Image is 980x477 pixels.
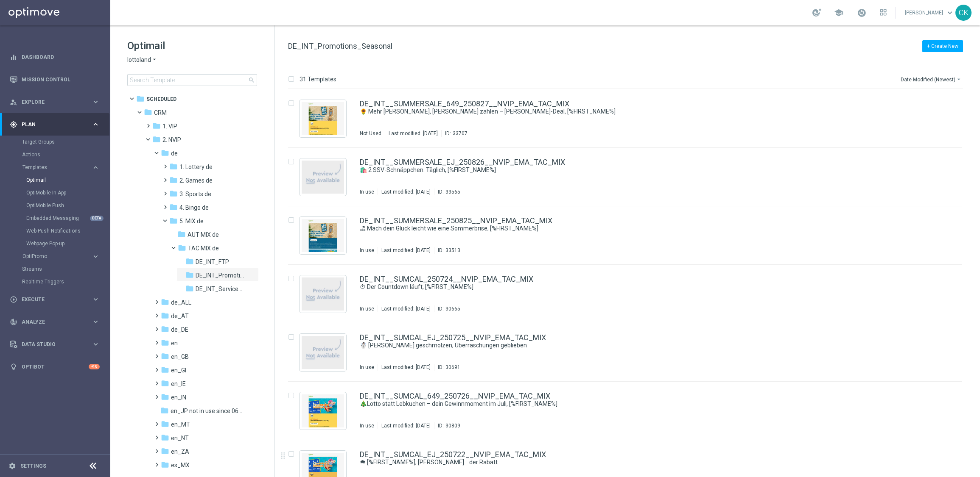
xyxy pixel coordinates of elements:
[22,254,92,259] div: OptiPromo
[280,265,978,323] div: Press SPACE to select this row.
[22,297,92,302] span: Execute
[360,108,927,116] div: 🌻 Mehr Glück, weniger zahlen – dein Sommer-Deal, [%FIRST_NAME%]
[171,339,178,347] span: en
[161,311,169,320] i: folder
[360,400,927,408] div: 🎄Lotto statt Lebkuchen – dein Gewinnmoment im Juli, [%FIRST_NAME%]
[188,244,219,252] span: TAC MIX de
[161,447,169,455] i: folder
[26,237,109,250] div: Webpage Pop-up
[9,76,100,83] button: Mission Control
[144,108,152,116] i: folder
[20,463,46,469] a: Settings
[10,46,100,68] div: Dashboard
[302,161,344,194] img: noPreview.jpg
[360,283,927,291] div: ⏱ Der Countdown läuft, [%FIRST_NAME%]
[9,341,100,348] button: Data Studio keyboard_arrow_right
[360,451,546,458] a: DE_INT__SUMCAL_EJ_250722__NVIP_EMA_TAC_MIX
[280,382,978,440] div: Press SPACE to select this row.
[10,341,92,348] div: Data Studio
[248,77,255,83] span: search
[22,342,92,347] span: Data Studio
[169,216,178,225] i: folder
[445,189,460,195] div: 33565
[171,326,188,333] span: de_DE
[922,40,963,52] button: + Create New
[22,165,83,170] span: Templates
[171,366,186,374] span: en_GI
[8,462,16,470] i: settings
[360,108,907,116] a: 🌻 Mehr [PERSON_NAME], [PERSON_NAME] zahlen – [PERSON_NAME]-Deal, [%FIRST_NAME%]
[10,318,92,326] div: Analyze
[360,341,927,349] div: ☃️ Schneemann geschmolzen, Überraschungen geblieben
[185,257,194,266] i: folder
[378,247,434,254] div: Last modified: [DATE]
[92,164,100,172] i: keyboard_arrow_right
[302,336,344,369] img: noPreview.jpg
[360,225,907,233] a: 🏖 Mach dein Glück leicht wie eine Sommerbrise, [%FIRST_NAME%]
[171,407,244,415] span: en_JP not in use since 06/2025
[90,216,104,221] div: BETA
[945,8,955,17] span: keyboard_arrow_down
[171,312,189,320] span: de_AT
[22,164,100,171] button: Templates keyboard_arrow_right
[177,230,186,239] i: folder
[161,325,169,333] i: folder
[280,89,978,148] div: Press SPACE to select this row.
[26,215,88,222] a: Embedded Messaging
[136,94,145,103] i: folder
[22,100,92,105] span: Explore
[22,253,100,260] button: OptiPromo keyboard_arrow_right
[92,120,100,128] i: keyboard_arrow_right
[360,334,546,341] a: DE_INT__SUMCAL_EJ_250725__NVIP_EMA_TAC_MIX
[10,121,17,128] i: gps_fixed
[179,163,213,171] span: 1. Lottery de
[185,271,194,279] i: folder
[445,305,460,312] div: 30665
[300,75,336,83] p: 31 Templates
[280,148,978,206] div: Press SPACE to select this row.
[169,189,178,198] i: folder
[26,227,88,234] a: Web Push Notifications
[171,394,186,401] span: en_IN
[92,295,100,303] i: keyboard_arrow_right
[160,406,169,415] i: folder
[22,148,109,161] div: Actions
[196,272,245,279] span: DE_INT_Promotions_Seasonal
[161,366,169,374] i: folder
[22,136,109,148] div: Target Groups
[288,42,392,50] span: DE_INT_Promotions_Seasonal
[280,323,978,382] div: Press SPACE to select this row.
[360,392,550,400] a: DE_INT__SUMCAL_649_250726__NVIP_EMA_TAC_MIX
[9,121,100,128] button: gps_fixed Plan keyboard_arrow_right
[378,189,434,195] div: Last modified: [DATE]
[22,151,88,158] a: Actions
[22,68,100,91] a: Mission Control
[9,319,100,325] button: track_changes Analyze keyboard_arrow_right
[9,99,100,105] button: person_search Explore keyboard_arrow_right
[434,422,460,429] div: ID:
[26,199,109,212] div: OptiMobile Push
[9,296,100,303] button: play_circle_outline Execute keyboard_arrow_right
[22,122,92,127] span: Plan
[179,204,209,211] span: 4. Bingo de
[10,121,92,128] div: Plan
[161,420,169,428] i: folder
[185,284,194,293] i: folder
[434,189,460,195] div: ID:
[26,212,109,225] div: Embedded Messaging
[161,433,169,442] i: folder
[434,305,460,312] div: ID:
[10,363,17,371] i: lightbulb
[146,95,176,103] span: Scheduled
[441,130,468,137] div: ID:
[378,364,434,371] div: Last modified: [DATE]
[360,341,907,349] a: ☃️ [PERSON_NAME] geschmolzen, Überraschungen geblieben
[10,318,17,326] i: track_changes
[360,422,374,429] div: In use
[151,56,158,64] i: arrow_drop_down
[280,206,978,265] div: Press SPACE to select this row.
[22,266,88,272] a: Streams
[171,353,189,361] span: en_GB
